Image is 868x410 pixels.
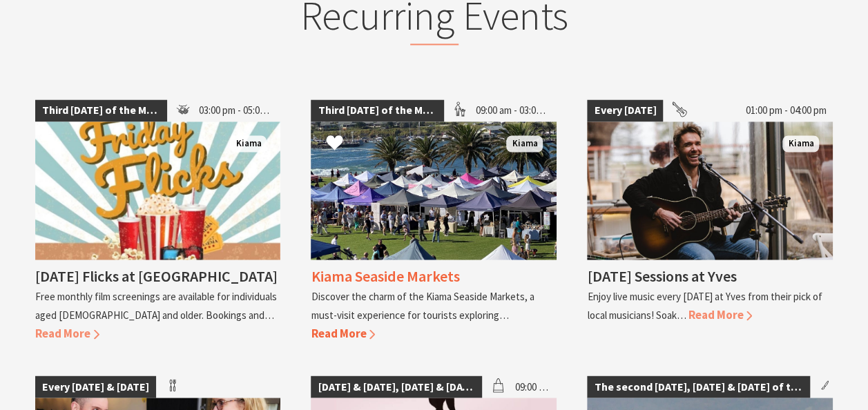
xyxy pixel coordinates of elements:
img: Kiama Seaside Market [311,121,557,260]
h4: [DATE] Flicks at [GEOGRAPHIC_DATA] [35,266,278,285]
img: James Burton [587,121,833,260]
span: Third [DATE] of the Month [35,99,168,121]
span: Third [DATE] of the Month [311,99,443,121]
span: Every [DATE] & [DATE] [35,375,156,398]
a: Third [DATE] of the Month 03:00 pm - 05:00 pm Kiama [DATE] Flicks at [GEOGRAPHIC_DATA] Free month... [35,99,281,342]
span: Read More [35,325,99,340]
span: Read More [311,325,375,340]
span: 03:00 pm - 05:00 pm [192,99,280,121]
h4: [DATE] Sessions at Yves [587,266,736,285]
span: Kiama [506,135,543,153]
button: Click to Favourite Kiama Seaside Markets [312,120,357,167]
span: Read More [688,306,752,322]
a: Every [DATE] 01:00 pm - 04:00 pm James Burton Kiama [DATE] Sessions at Yves Enjoy live music ever... [587,99,833,342]
span: Kiama [230,135,267,153]
span: 01:00 pm - 04:00 pm [738,99,833,121]
p: Discover the charm of the Kiama Seaside Markets, a must-visit experience for tourists exploring… [311,289,534,321]
span: The second [DATE], [DATE] & [DATE] of the month [587,375,809,398]
span: Kiama [782,135,819,153]
span: [DATE] & [DATE], [DATE] & [DATE] [311,375,482,398]
h4: Kiama Seaside Markets [311,266,459,285]
span: 09:00 am [508,375,557,398]
p: Free monthly film screenings are available for individuals aged [DEMOGRAPHIC_DATA] and older. Boo... [35,289,277,321]
a: Third [DATE] of the Month 09:00 am - 03:00 pm Kiama Seaside Market Kiama Kiama Seaside Markets Di... [311,99,557,342]
span: Every [DATE] [587,99,663,121]
p: Enjoy live music every [DATE] at Yves from their pick of local musicians! Soak… [587,289,822,321]
span: 09:00 am - 03:00 pm [469,99,557,121]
